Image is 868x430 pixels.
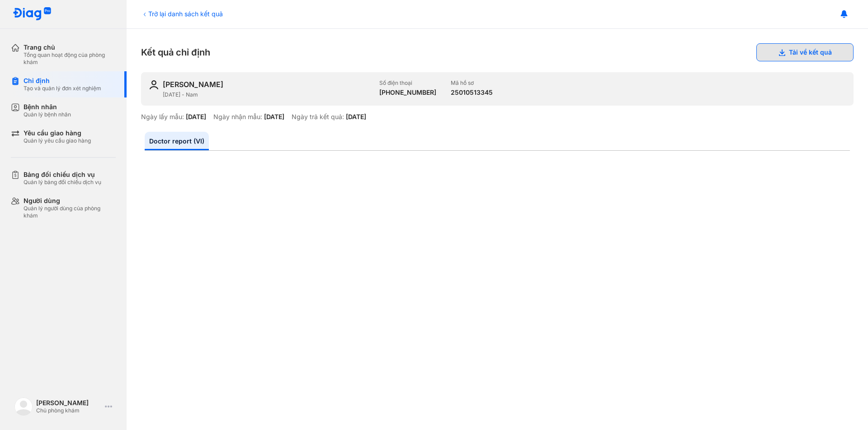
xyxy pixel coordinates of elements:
button: Tải về kết quả [756,43,854,61]
div: Chỉ định [24,77,101,85]
div: Trang chủ [24,43,116,51]
div: Số điện thoại [379,79,436,87]
img: user-icon [148,79,159,90]
div: Quản lý người dùng của phòng khám [24,205,116,219]
div: [DATE] [264,113,284,121]
div: Quản lý bệnh nhân [24,111,71,118]
div: Ngày lấy mẫu: [141,113,184,121]
img: logo [13,7,52,21]
div: Ngày trả kết quả: [292,113,344,121]
div: [PHONE_NUMBER] [379,88,436,97]
div: [PERSON_NAME] [36,399,101,407]
div: [DATE] [186,113,206,121]
div: [PERSON_NAME] [163,79,223,89]
div: Tạo và quản lý đơn xét nghiệm [24,85,101,92]
div: Tổng quan hoạt động của phòng khám [24,51,116,66]
img: logo [14,398,33,416]
a: Doctor report (VI) [145,132,209,150]
div: Bảng đối chiếu dịch vụ [24,171,101,179]
div: Trở lại danh sách kết quả [141,9,223,18]
div: Quản lý bảng đối chiếu dịch vụ [24,179,101,186]
div: Quản lý yêu cầu giao hàng [24,137,91,144]
div: Yêu cầu giao hàng [24,129,91,137]
div: Kết quả chỉ định [141,43,854,61]
div: Mã hồ sơ [451,79,493,87]
div: Ngày nhận mẫu: [213,113,262,121]
div: Chủ phòng khám [36,407,101,414]
div: Bệnh nhân [24,103,71,111]
div: [DATE] - Nam [163,91,372,98]
div: Người dùng [24,197,116,205]
div: [DATE] [346,113,366,121]
div: 25010513345 [451,88,493,97]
